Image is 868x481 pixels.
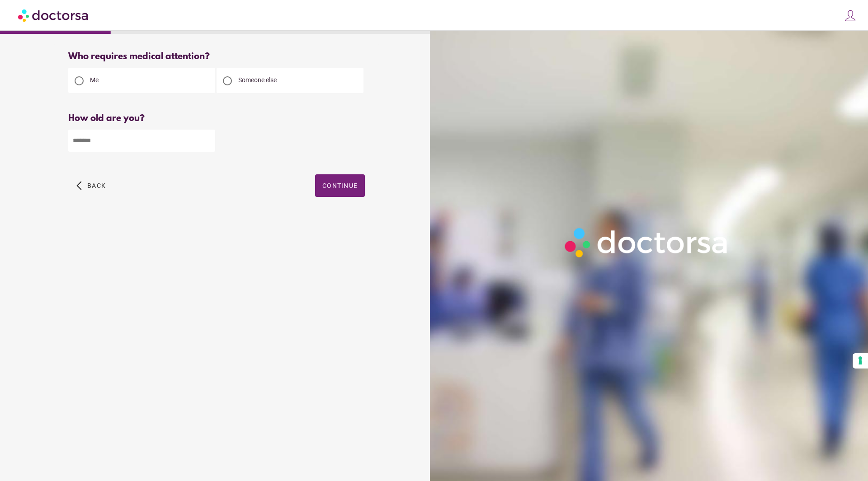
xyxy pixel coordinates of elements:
[844,9,857,22] img: icons8-customer-100.png
[68,113,365,124] div: How old are you?
[87,182,106,189] span: Back
[238,76,277,84] span: Someone else
[18,5,90,25] img: Doctorsa.com
[560,223,734,262] img: Logo-Doctorsa-trans-White-partial-flat.png
[322,182,358,189] span: Continue
[68,51,365,62] div: Who requires medical attention?
[853,353,868,369] button: Your consent preferences for tracking technologies
[90,76,99,84] span: Me
[73,174,109,197] button: arrow_back_ios Back
[315,174,365,197] button: Continue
